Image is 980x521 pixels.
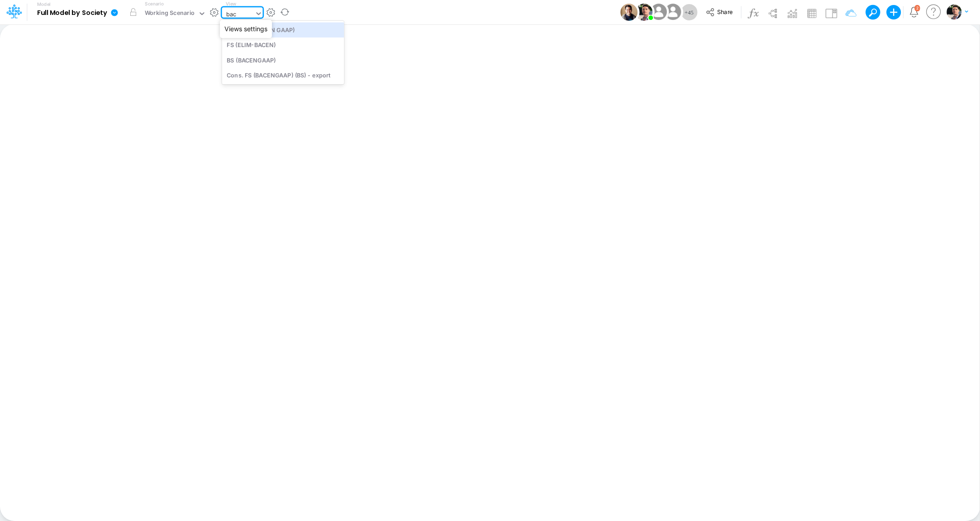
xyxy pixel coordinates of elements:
[222,53,344,67] div: BS (BACENGAAP)
[909,7,919,17] a: Notifications
[635,4,652,21] img: User Image Icon
[222,67,344,82] div: Cons. FS (BACENGAAP) (BS) - export
[37,9,107,17] b: Full Model by Society
[620,4,637,21] img: User Image Icon
[145,9,195,19] div: Working Scenario
[701,5,739,19] button: Share
[222,38,344,53] div: FS (ELIM-BACEN)
[145,0,163,7] label: Scenario
[222,22,344,37] div: Cons. FS (BACEN GAAP)
[662,2,683,22] img: User Image Icon
[220,20,272,38] div: Views settings
[685,10,694,15] span: + 45
[37,2,51,7] label: Model
[226,0,236,7] label: View
[717,8,733,15] span: Share
[648,2,669,22] img: User Image Icon
[916,6,918,10] div: 2 unread items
